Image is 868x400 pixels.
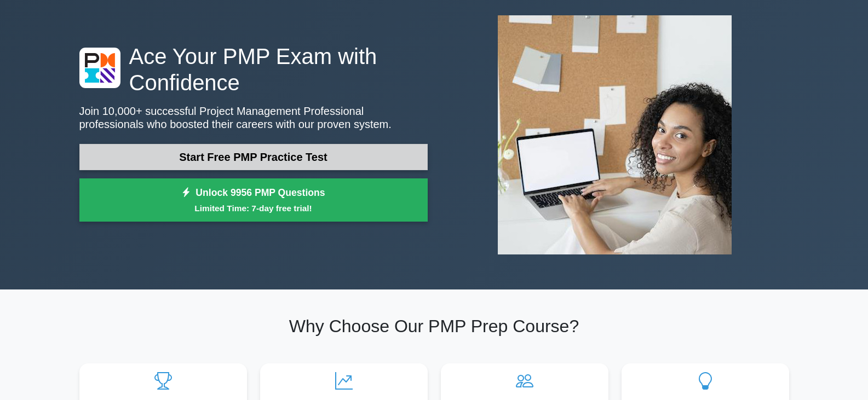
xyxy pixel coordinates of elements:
p: Join 10,000+ successful Project Management Professional professionals who boosted their careers w... [79,105,428,131]
a: Unlock 9956 PMP QuestionsLimited Time: 7-day free trial! [79,178,428,222]
small: Limited Time: 7-day free trial! [93,202,414,215]
h1: Ace Your PMP Exam with Confidence [79,43,428,96]
h2: Why Choose Our PMP Prep Course? [79,316,789,337]
a: Start Free PMP Practice Test [79,144,428,170]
